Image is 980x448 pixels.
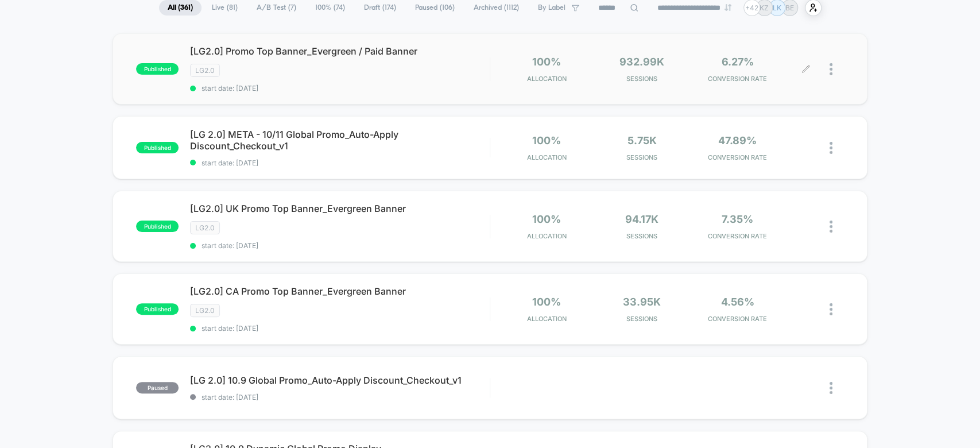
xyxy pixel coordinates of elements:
span: [LG2.0] Promo Top Banner_Evergreen / Paid Banner [190,45,489,57]
span: [LG 2.0] META - 10/11 Global Promo_Auto-Apply Discount_Checkout_v1 [190,129,489,152]
span: start date: [DATE] [190,393,489,401]
span: published [136,221,179,232]
span: 932.99k [619,56,664,68]
span: published [136,142,179,153]
span: Allocation [527,153,567,161]
p: BE [785,3,794,12]
span: Allocation [527,315,567,323]
span: Allocation [527,75,567,83]
span: 100% [532,296,561,308]
span: 100% [532,134,561,146]
span: Sessions [597,232,687,240]
img: close [830,303,832,315]
span: By Label [538,3,565,12]
span: 100% [532,56,561,68]
img: close [830,221,832,233]
span: [LG2.0] CA Promo Top Banner_Evergreen Banner [190,285,489,297]
span: paused [136,382,179,393]
span: LG2.0 [190,64,220,77]
span: CONVERSION RATE [692,315,782,323]
span: Sessions [597,153,687,161]
span: 4.56% [721,296,754,308]
span: 6.27% [721,56,753,68]
span: published [136,303,179,315]
span: LG2.0 [190,221,220,234]
span: start date: [DATE] [190,84,489,92]
span: [LG 2.0] 10.9 Global Promo_Auto-Apply Discount_Checkout_v1 [190,374,489,386]
img: end [725,4,731,11]
img: close [830,63,832,75]
span: 47.89% [718,134,757,146]
span: Sessions [597,75,687,83]
p: KZ [760,3,769,12]
span: LG2.0 [190,304,220,317]
img: close [830,382,832,394]
span: 94.17k [625,213,659,225]
span: start date: [DATE] [190,241,489,250]
span: start date: [DATE] [190,159,489,167]
span: 33.95k [623,296,661,308]
span: Allocation [527,232,567,240]
span: 5.75k [627,134,657,146]
span: start date: [DATE] [190,324,489,333]
span: CONVERSION RATE [692,75,782,83]
span: CONVERSION RATE [692,232,782,240]
span: 100% [532,213,561,225]
span: Sessions [597,315,687,323]
p: LK [773,3,781,12]
span: published [136,63,179,75]
span: 7.35% [722,213,753,225]
span: [LG2.0] UK Promo Top Banner_Evergreen Banner [190,203,489,214]
img: close [830,142,832,154]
